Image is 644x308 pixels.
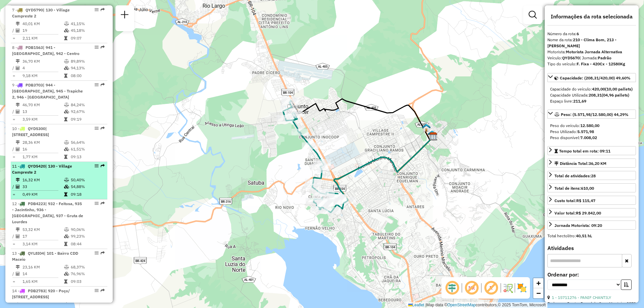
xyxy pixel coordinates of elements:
[547,55,636,61] div: Veículo:
[580,135,597,140] strong: 7.008,02
[16,66,20,70] i: Total de Atividades
[118,8,131,23] a: Nova sessão e pesquisa
[12,82,83,100] span: 9 -
[547,221,636,230] a: Jornada Motorista: 09:20
[101,45,105,49] em: Rota exportada
[22,241,64,247] td: 3,14 KM
[621,280,632,290] button: Ordem crescente
[547,37,636,49] div: Nome da rota:
[101,251,105,255] em: Rota exportada
[22,35,64,42] td: 2,11 KM
[70,264,104,270] td: 68,37%
[547,159,636,168] a: Distância Total:36,20 KM
[22,65,64,71] td: 4
[22,139,64,146] td: 28,36 KM
[12,116,15,123] td: =
[533,288,543,298] a: Zoom out
[592,86,605,91] strong: 420,00
[547,196,636,205] a: Custo total:R$ 115,47
[591,173,596,178] strong: 28
[12,164,72,175] span: | 130 - Village Campreste 2
[22,226,64,233] td: 53,32 KM
[64,117,67,121] i: Tempo total em rota
[589,161,606,166] span: 36,20 KM
[70,278,104,285] td: 09:03
[12,153,15,160] td: =
[12,241,15,247] td: =
[12,251,78,262] span: | 101 - Bairro CDD Maceio
[101,126,105,130] em: Rota exportada
[64,242,67,246] i: Tempo total em rota
[550,135,633,141] div: Peso disponível:
[425,303,426,307] span: |
[64,140,69,144] i: % de utilização do peso
[550,129,633,135] div: Peso Utilizado:
[101,83,105,87] em: Rota exportada
[16,103,20,107] i: Distância Total
[581,186,594,191] strong: 610,00
[422,123,431,132] img: UDC zumpy
[536,279,541,287] span: +
[16,147,20,151] i: Total de Atividades
[547,110,636,119] a: Peso: (5.571,98/12.580,00) 44,29%
[64,28,69,33] i: % de utilização da cubagem
[22,20,64,27] td: 40,01 KM
[598,55,611,60] strong: Padrão
[101,8,105,12] em: Rota exportada
[101,164,105,168] em: Rota exportada
[533,278,543,288] a: Zoom in
[28,164,45,169] span: QYD5420
[95,201,99,205] em: Opções
[547,171,636,180] a: Total de atividades:28
[16,140,20,144] i: Distância Total
[566,49,622,54] strong: Motorista Jornada Alternativa
[22,58,64,65] td: 36,70 KM
[483,280,499,296] span: Exibir rótulo
[64,192,67,196] i: Tempo total em rota
[64,103,69,107] i: % de utilização do peso
[12,45,79,56] span: 8 -
[64,272,69,276] i: % de utilização da cubagem
[70,65,104,71] td: 94,13%
[101,289,105,293] em: Rota exportada
[12,72,15,79] td: =
[552,295,611,300] a: 1 - 15711276 - PANIF CHANTILY
[550,92,633,98] div: Capacidade Utilizada:
[95,251,99,255] em: Opções
[64,36,67,40] i: Tempo total em rota
[602,93,629,98] strong: (04,96 pallets)
[64,147,69,151] i: % de utilização da cubagem
[547,83,636,107] div: Capacidade: (208,31/420,00) 49,60%
[12,201,83,224] span: 12 -
[547,245,636,251] h4: Atividades
[22,270,64,277] td: 14
[561,112,629,117] span: Peso: (5.571,98/12.580,00) 44,29%
[12,270,15,277] td: /
[70,102,104,108] td: 84,24%
[64,66,69,70] i: % de utilização da cubagem
[547,49,636,55] div: Motorista:
[64,265,69,269] i: % de utilização do peso
[64,74,67,78] i: Tempo total em rota
[12,7,70,18] span: | 130 - Village Campreste 2
[573,99,586,104] strong: 211,69
[12,233,15,240] td: /
[577,129,594,134] strong: 5.571,98
[12,108,15,115] td: /
[95,83,99,87] em: Opções
[22,27,64,34] td: 19
[25,82,43,87] span: PDB3703
[101,201,105,205] em: Rota exportada
[407,302,547,308] div: Map data © contributors,© 2025 TomTom, Microsoft
[28,201,45,206] span: PDB4223
[70,177,104,183] td: 50,40%
[502,283,513,293] img: Fluxo de ruas
[547,146,636,155] a: Tempo total em rota: 09:11
[70,146,104,152] td: 61,51%
[22,116,64,123] td: 3,59 KM
[16,178,20,182] i: Distância Total
[550,98,633,104] div: Espaço livre:
[22,301,64,308] td: 52,99 KM
[12,288,70,299] span: | 920 - Poço/ [STREET_ADDRESS]
[22,102,64,108] td: 46,70 KM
